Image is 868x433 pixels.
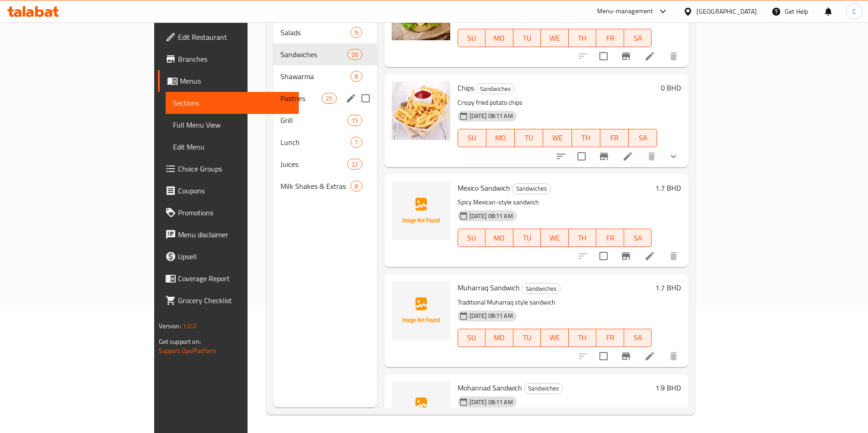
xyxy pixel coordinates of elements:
button: Branch-specific-item [615,345,637,367]
span: Upsell [178,251,292,262]
button: WE [543,129,571,147]
span: Menu disclaimer [178,229,292,240]
div: Sandwiches [522,283,561,294]
div: [GEOGRAPHIC_DATA] [696,6,757,16]
span: WE [545,32,565,45]
span: 1.0.0 [183,320,197,332]
div: Sandwiches [476,83,515,94]
h6: 0 BHD [661,81,681,94]
span: Muharraq Sandwich [458,281,520,294]
div: Sandwiches26 [273,43,377,65]
a: Choice Groups [158,158,299,180]
span: MO [490,131,511,144]
span: TU [517,331,538,344]
span: [DATE] 08:11 AM [466,311,517,320]
span: [DATE] 08:11 AM [466,398,517,406]
button: TU [513,229,541,247]
a: Edit Restaurant [158,26,299,48]
span: Menus [180,75,292,86]
span: Select to update [594,47,613,66]
span: TH [576,131,597,144]
span: Sandwiches [522,283,560,294]
a: Menus [158,70,299,92]
span: SU [462,32,482,45]
button: TH [569,229,597,247]
span: Coverage Report [178,273,292,284]
div: Juices22 [273,153,377,175]
span: 8 [351,182,361,191]
div: Pastries25edit [273,87,377,109]
img: Chips [392,81,450,140]
span: TU [517,32,538,45]
span: WE [545,331,565,344]
a: Edit menu item [622,151,633,162]
button: SA [624,229,652,247]
span: TH [572,331,593,344]
a: Coverage Report [158,267,299,289]
button: Branch-specific-item [615,245,637,267]
button: MO [485,229,513,247]
button: WE [541,229,569,247]
svg: Show Choices [668,151,679,162]
span: Salads [280,27,351,38]
a: Full Menu View [166,114,299,136]
button: MO [485,29,513,47]
span: Grocery Checklist [178,295,292,306]
div: items [350,181,362,192]
span: Promotions [178,207,292,218]
span: Juices [280,159,348,170]
button: delete [641,145,663,167]
nav: Menu sections [273,18,377,201]
button: SA [629,129,657,147]
div: items [322,93,336,104]
button: WE [541,29,569,47]
span: Select to update [594,347,613,366]
span: Sections [173,97,292,108]
button: SU [458,29,485,47]
span: SU [462,231,482,245]
div: Lunch [280,137,351,148]
span: 22 [348,160,361,169]
p: Traditional Muharraq style sandwich [458,297,652,308]
a: Edit Menu [166,136,299,158]
button: MO [485,329,513,347]
img: Mexico Sandwich [392,182,450,240]
div: Menu-management [597,6,653,17]
button: FR [596,29,624,47]
button: FR [596,329,624,347]
span: Version: [159,320,181,332]
span: SA [632,131,653,144]
span: FR [600,32,620,45]
span: Edit Restaurant [178,32,292,43]
div: items [347,159,362,170]
p: Crispy fried potato chips [458,97,658,108]
button: Branch-specific-item [615,45,637,67]
button: TU [513,29,541,47]
span: Sandwiches [280,49,348,60]
div: items [350,71,362,82]
span: 25 [322,94,336,103]
button: WE [541,329,569,347]
button: TH [569,29,597,47]
a: Edit menu item [644,251,655,262]
span: TH [572,32,593,45]
button: SU [458,329,485,347]
span: Mohannad Sandwich [458,381,522,395]
div: Shawarma8 [273,65,377,87]
button: show more [663,145,685,167]
span: MO [489,32,510,45]
h6: 1.7 BHD [655,281,681,294]
button: TH [572,129,600,147]
button: TU [513,329,541,347]
span: Grill [280,115,348,126]
span: SU [462,131,483,144]
button: SA [624,29,652,47]
img: Muharraq Sandwich [392,281,450,340]
span: Shawarma [280,71,351,82]
button: Branch-specific-item [593,145,615,167]
span: SA [628,231,648,245]
span: Chips [458,81,474,95]
button: sort-choices [550,145,572,167]
h6: 1.9 BHD [655,381,681,394]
